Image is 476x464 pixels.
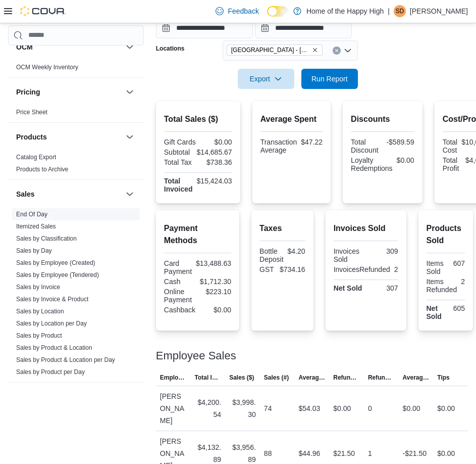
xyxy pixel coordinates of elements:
[199,306,231,314] div: $0.00
[197,177,232,185] div: $15,424.03
[194,396,221,421] div: $4,200.54
[443,156,461,172] div: Total Profit
[299,374,326,382] span: Average Sale
[16,223,56,230] a: Itemized Sales
[264,402,272,414] div: 74
[124,86,136,98] button: Pricing
[16,210,47,218] span: End Of Day
[8,151,144,179] div: Products
[448,304,465,312] div: 605
[437,447,455,459] div: $0.00
[312,47,318,53] button: Remove Spruce Grove - Westwinds - Fire & Flower from selection in this group
[16,211,47,218] a: End Of Day
[351,138,381,154] div: Total Discount
[259,247,283,263] div: Bottle Deposit
[16,108,47,116] span: Price Sheet
[231,45,310,55] span: [GEOGRAPHIC_DATA] - [GEOGRAPHIC_DATA] - Fire & Flower
[16,165,68,173] span: Products to Archive
[211,1,262,21] a: Feedback
[196,259,231,267] div: $13,488.63
[403,447,427,459] div: -$21.50
[16,222,56,230] span: Itemized Sales
[16,42,33,52] h3: OCM
[334,222,398,235] h2: Invoices Sold
[16,320,87,327] a: Sales by Location per Day
[368,284,398,292] div: 307
[396,5,404,17] span: SD
[344,47,352,55] button: Open list of options
[16,283,60,291] span: Sales by Invoice
[260,138,297,154] div: Transaction Average
[443,138,458,154] div: Total Cost
[229,396,256,421] div: $3,998.30
[200,138,232,146] div: $0.00
[16,284,60,291] a: Sales by Invoice
[403,402,420,414] div: $0.00
[288,247,305,255] div: $4.20
[227,44,323,56] span: Spruce Grove - Westwinds - Fire & Flower
[368,402,372,414] div: 0
[156,18,253,38] input: Press the down key to open a popover containing a calendar.
[16,189,122,199] button: Sales
[410,5,468,17] p: [PERSON_NAME]
[333,374,360,382] span: Refunds ($)
[160,374,187,382] span: Employee
[437,402,455,414] div: $0.00
[164,148,193,156] div: Subtotal
[351,113,414,125] h2: Discounts
[197,148,232,156] div: $14,685.67
[16,308,64,315] a: Sales by Location
[164,113,232,125] h2: Total Sales ($)
[16,368,85,376] a: Sales by Product per Day
[260,113,323,125] h2: Average Spent
[16,132,122,142] button: Products
[334,265,390,273] div: InvoicesRefunded
[164,222,231,247] h2: Payment Methods
[306,5,384,17] p: Home of the Happy High
[156,350,236,362] h3: Employee Sales
[16,259,95,266] a: Sales by Employee (Created)
[16,295,88,303] span: Sales by Invoice & Product
[16,344,92,351] a: Sales by Product & Location
[124,41,136,53] button: OCM
[403,374,430,382] span: Average Refund
[255,18,352,38] input: Press the down key to open a popover containing a calendar.
[334,247,364,263] div: Invoices Sold
[16,271,99,279] a: Sales by Employee (Tendered)
[164,177,193,193] strong: Total Invoiced
[437,374,449,382] span: Tips
[194,374,221,382] span: Total Invoiced
[333,47,341,55] button: Clear input
[427,259,444,275] div: Items Sold
[16,189,35,199] h3: Sales
[16,307,64,315] span: Sales by Location
[16,368,85,376] span: Sales by Product per Day
[16,87,40,97] h3: Pricing
[368,447,372,459] div: 1
[164,288,196,304] div: Online Payment
[8,208,144,382] div: Sales
[164,259,192,275] div: Card Payment
[199,288,231,296] div: $223.10
[16,109,47,116] a: Price Sheet
[16,235,77,243] span: Sales by Classification
[16,296,88,303] a: Sales by Invoice & Product
[244,69,288,89] span: Export
[259,222,305,235] h2: Taxes
[16,153,56,161] span: Catalog Export
[200,158,232,166] div: $738.36
[164,277,196,286] div: Cash
[16,87,122,97] button: Pricing
[16,392,122,402] button: Taxes
[388,5,390,17] p: |
[228,6,258,16] span: Feedback
[259,265,276,273] div: GST
[299,447,321,459] div: $44.96
[368,247,398,255] div: 309
[16,332,62,339] a: Sales by Product
[311,74,348,84] span: Run Report
[16,392,36,402] h3: Taxes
